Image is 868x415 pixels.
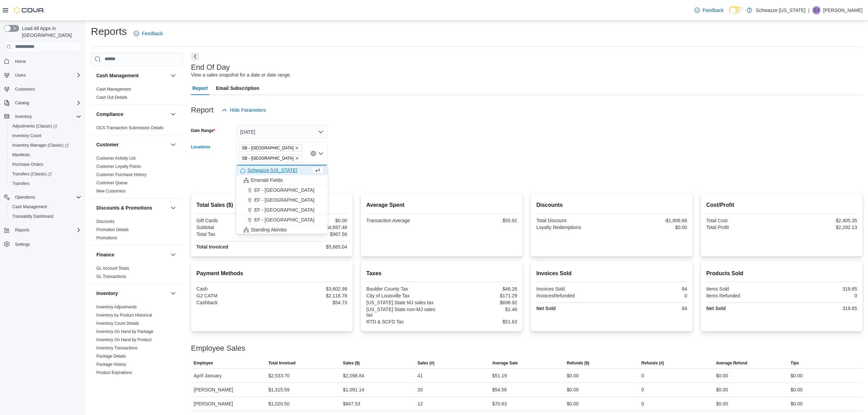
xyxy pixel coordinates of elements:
div: Total Tax [196,231,271,237]
span: Email Subscription [216,81,259,95]
button: Settings [1,239,84,249]
h3: Inventory [96,290,118,297]
span: Customer Loyalty Points [96,164,141,169]
button: Customer [96,141,168,148]
button: EF - [GEOGRAPHIC_DATA] [236,185,328,195]
span: GL Transactions [96,274,126,279]
div: $0.00 [613,225,687,230]
span: SB - Longmont [239,144,302,152]
button: Operations [1,192,84,202]
span: Transfers (Classic) [12,171,52,177]
button: Discounts & Promotions [169,204,177,212]
div: $51.19 [492,372,507,380]
div: $696.92 [443,300,517,305]
div: Boulder County Tax [366,286,440,292]
button: Finance [96,251,168,258]
div: Cash [196,286,271,292]
button: Home [1,56,84,66]
div: $1.46 [443,307,517,312]
div: Invoices Sold [536,286,610,292]
span: Inventory Manager (Classic) [10,141,81,149]
div: -$1,906.88 [613,218,687,223]
a: New Customers [96,189,125,193]
span: Users [12,71,81,79]
a: Inventory Count [10,132,44,140]
span: Hide Parameters [230,107,266,113]
a: Product Expirations [96,370,132,375]
h3: Compliance [96,111,123,118]
span: EF - [GEOGRAPHIC_DATA] [254,197,314,203]
button: Inventory [12,112,35,121]
span: Customers [12,85,81,93]
button: Purchase Orders [7,160,84,169]
button: Hide Parameters [219,103,269,117]
span: Emerald Fields [251,177,283,184]
span: Purchase Orders [10,160,81,169]
span: Average Refund [716,360,747,366]
span: Cash Management [10,203,81,211]
a: Customer Activity List [96,156,136,161]
div: 0 [641,372,644,380]
p: Schwazze [US_STATE] [756,6,805,14]
div: 0 [641,400,644,408]
a: Feedback [131,27,165,40]
h2: Cost/Profit [706,201,857,209]
a: Customers [12,85,38,93]
button: Emerald Fields [236,175,328,185]
span: Inventory by Product Historical [96,312,152,318]
span: Cash Management [96,86,131,92]
a: Customer Purchase History [96,172,147,177]
button: Cash Management [169,71,177,80]
span: Product Expirations [96,370,132,375]
span: SB - Louisville [239,155,302,162]
span: Transfers (Classic) [10,170,81,178]
button: Schwazze [US_STATE] [236,165,328,175]
a: Adjustments (Classic) [10,122,60,130]
div: $2,405.35 [783,218,857,223]
span: Tips [791,360,799,366]
div: $171.29 [443,293,517,298]
a: OCS Transaction Submission Details [96,125,164,130]
button: Discounts & Promotions [96,204,168,211]
span: Report [192,81,208,95]
a: Inventory Adjustments [96,305,137,309]
h3: End Of Day [191,63,230,71]
button: Catalog [12,99,32,107]
button: Remove SB - Longmont from selection in this group [295,146,299,150]
a: GL Account Totals [96,266,129,271]
span: Sales (#) [418,360,434,366]
div: $51.63 [443,319,517,324]
span: Customer Queue [96,180,127,186]
div: Finance [91,264,183,283]
h2: Discounts [536,201,687,209]
div: G2 CATM [196,293,271,298]
a: Transfers [10,179,32,188]
div: April January [191,369,266,383]
a: GL Transactions [96,274,126,279]
div: $2,116.78 [273,293,347,298]
div: Discounts & Promotions [91,217,183,245]
p: | [808,6,810,14]
a: Transfers (Classic) [7,169,84,179]
span: Cash Management [12,204,47,210]
span: Reports [12,226,81,234]
span: Inventory [12,112,81,121]
span: Discounts [96,219,114,224]
div: 319.65 [783,306,857,311]
button: Compliance [96,111,168,118]
div: Items Refunded [706,293,781,298]
span: Package History [96,362,126,367]
a: Package Details [96,354,126,359]
strong: Net Sold [706,306,726,311]
div: $0.00 [716,386,728,394]
div: $0.00 [791,400,803,408]
div: $967.56 [273,231,347,237]
button: Inventory [96,290,168,297]
span: Catalog [12,99,81,107]
h3: Customer [96,141,119,148]
span: Settings [15,242,30,247]
h2: Payment Methods [196,269,347,278]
